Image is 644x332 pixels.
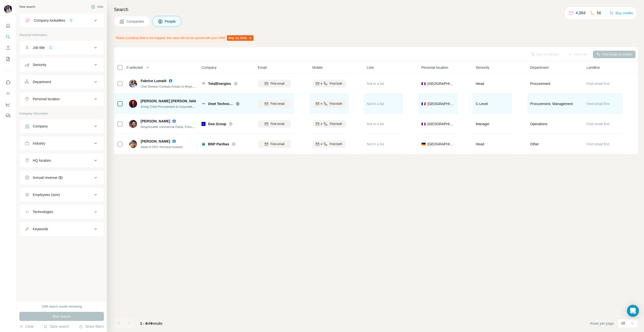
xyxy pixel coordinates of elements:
button: Use Surfe on LinkedIn [4,78,12,87]
div: Seniority [33,62,46,67]
span: Mobile [312,65,323,70]
span: Personal location [421,65,448,70]
span: C-Level [476,102,488,106]
button: Quick start [4,21,12,30]
span: [GEOGRAPHIC_DATA] [428,101,455,106]
span: Department [530,65,549,70]
span: Email [258,65,267,70]
span: 4 [150,321,152,325]
button: Enrich CSV [4,43,12,52]
img: Logo of Gea Group [202,122,206,126]
div: Annual revenue ($) [33,175,63,180]
span: Chef Division Contrats Achats et Moyens Généraux [141,84,209,88]
p: 4,984 [576,10,586,16]
p: 56 [597,10,601,16]
span: BNP Paribas [208,142,229,147]
button: Search [4,32,12,41]
span: Find both [330,122,342,126]
div: Keywords [33,226,48,231]
div: Company [33,124,48,129]
p: Personal information [19,33,104,37]
span: [GEOGRAPHIC_DATA] [428,142,455,147]
div: 1 [48,45,54,50]
button: Find email [258,120,291,128]
span: Manager [476,122,490,126]
span: Find email first [587,142,610,146]
img: Avatar [129,100,137,108]
button: Personal location [20,93,104,105]
div: New search [19,5,35,9]
span: Procurement [530,81,550,86]
span: People [165,19,176,24]
img: Avatar [129,120,137,128]
button: Buy credits [610,10,633,17]
span: Find email first [587,122,610,126]
button: Use Surfe API [4,89,12,98]
span: Seniority [476,65,489,70]
span: Find email first [587,82,610,86]
img: Avatar [4,5,12,13]
span: Procurement, Management [530,101,573,106]
span: Find email first [587,102,610,106]
button: Annual revenue ($) [20,172,104,184]
span: 0 selected [127,65,143,70]
span: 🇫🇷 [421,121,426,126]
img: LinkedIn logo [169,79,173,83]
img: Avatar [129,80,137,88]
div: Phone (Landline) field is not mapped, this value will not be synced with your CRM [114,34,255,42]
button: Find both [312,140,346,148]
div: Technologies [33,209,53,214]
button: Company lookalikes1 [20,14,104,26]
button: Keywords [20,223,104,235]
button: Seniority [20,59,104,71]
div: Employees (size) [33,192,60,197]
img: Logo of TotalEnergies [202,82,206,86]
span: Not in a list [367,122,384,126]
button: Save search [44,324,69,329]
span: Responsable commercial Pasta, Extrusion & Milling [141,125,210,129]
button: Find email [258,100,291,108]
span: Not in a list [367,142,384,146]
button: Find email [258,140,291,148]
span: [PERSON_NAME] [141,139,170,144]
button: Job title1 [20,42,104,54]
div: 1 [68,18,74,23]
span: 🇫🇷 [421,101,426,106]
button: Find both [312,80,346,87]
img: Logo of BNP Paribas [202,142,206,146]
span: [PERSON_NAME] [141,119,170,124]
span: Find both [330,81,342,86]
button: Dashboard [4,100,12,109]
button: Find both [312,100,346,108]
div: Department [33,79,51,84]
span: Find email [270,81,284,86]
span: Fabrice Lumalé [141,78,167,83]
button: My lists [4,54,12,63]
span: TotalEnergies [208,81,231,86]
span: [GEOGRAPHIC_DATA] [428,121,455,126]
div: Company lookalikes [34,18,65,23]
div: Job title [33,45,45,50]
span: 1 - 4 [140,321,147,325]
span: Group Chief Procurement & Corporate Services Officer [141,105,214,109]
span: Rows per page [590,321,614,326]
button: Feedback [4,111,12,120]
span: Gea Group [208,121,226,126]
span: Lists [367,65,374,70]
span: of [147,321,150,325]
span: Head [476,142,484,146]
span: Not in a list [367,82,384,86]
h4: Search [114,6,638,13]
button: Department [20,76,104,88]
img: Avatar [129,140,137,148]
span: 🇩🇪 [421,142,426,147]
button: Employees (size) [20,189,104,201]
p: Company information [19,111,104,116]
span: Company [202,65,217,70]
button: Industry [20,137,104,149]
button: Find email [258,80,291,87]
button: Hide [88,3,107,11]
button: HQ location [20,154,104,167]
div: HQ location [33,158,51,163]
img: LinkedIn logo [172,139,176,143]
